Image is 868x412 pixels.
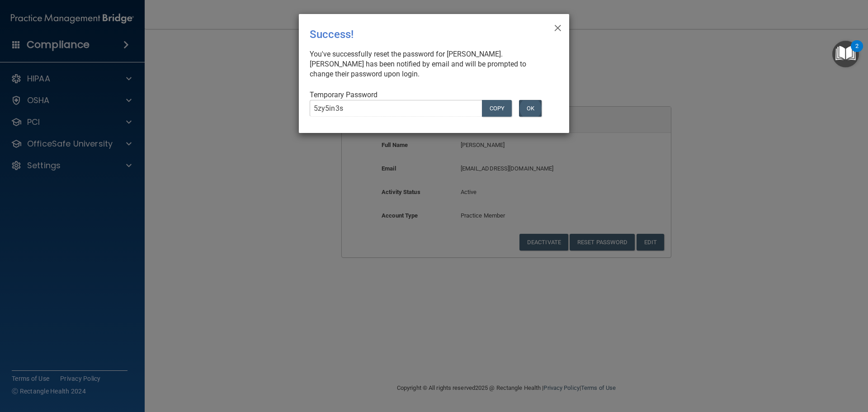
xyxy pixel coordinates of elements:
[310,49,551,79] div: You've successfully reset the password for [PERSON_NAME]. [PERSON_NAME] has been notified by emai...
[310,21,521,47] div: Success!
[832,41,859,67] button: Open Resource Center, 2 new notifications
[519,100,542,117] button: OK
[310,90,377,99] span: Temporary Password
[855,46,859,58] div: 2
[482,100,512,117] button: COPY
[554,18,562,36] span: ×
